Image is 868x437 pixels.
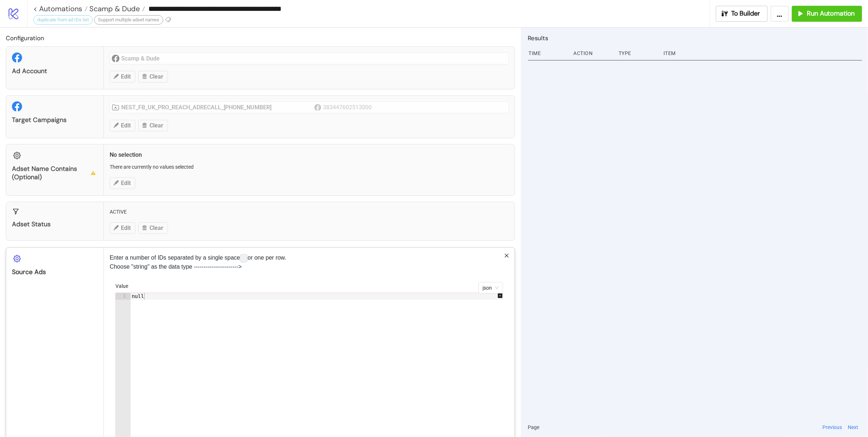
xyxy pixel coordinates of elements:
[528,423,540,431] span: Page
[498,293,503,298] span: up-square
[807,9,855,18] span: Run Automation
[94,15,163,25] div: Support multiple adset names
[110,253,509,271] p: Enter a number of IDs separated by a single space or one per row. Choose "string" as the data typ...
[33,15,93,25] div: duplicate from ad IDs list
[792,6,862,22] button: Run Automation
[12,268,98,276] div: Source Ads
[6,33,515,43] h2: Configuration
[732,9,760,18] span: To Builder
[483,282,499,293] span: json
[821,423,844,431] button: Previous
[88,4,140,13] span: Scamp & Dude
[115,293,131,300] div: 1
[716,6,768,22] button: To Builder
[771,6,789,22] button: ...
[528,33,862,43] h2: Results
[663,46,862,60] div: Item
[573,46,613,60] div: Action
[528,46,568,60] div: Time
[115,282,133,290] label: Value
[504,253,509,258] span: close
[846,423,861,431] button: Next
[618,46,658,60] div: Type
[88,5,145,12] a: Scamp & Dude
[33,5,88,12] a: < Automations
